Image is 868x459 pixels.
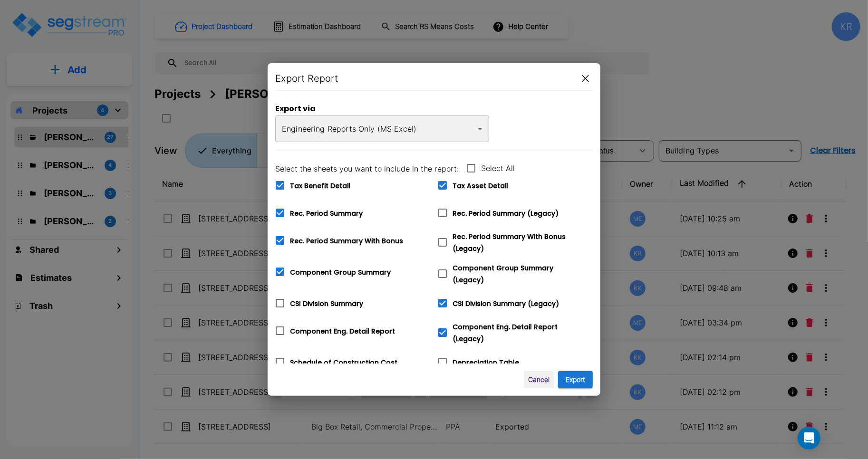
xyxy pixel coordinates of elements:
span: Select All [481,163,515,174]
h6: Export Report [275,71,338,86]
span: Tax Asset Detail [453,181,508,191]
h6: Select the sheets you want to include in the report: [275,162,459,175]
button: Cancel [524,371,554,389]
span: Rec. Period Summary (Legacy) [453,209,559,218]
span: Rec. Period Summary With Bonus [290,236,403,246]
span: CSI Division Summary (Legacy) [453,299,559,308]
span: Component Group Summary (Legacy) [453,263,553,285]
div: Engineering Reports Only (MS Excel) [275,115,489,142]
div: Open Intercom Messenger [798,427,820,449]
span: Depreciation Table [453,358,519,367]
span: Rec. Period Summary With Bonus (Legacy) [453,232,566,253]
span: CSI Division Summary [290,299,363,308]
span: Component Eng. Detail Report [290,326,395,336]
span: Component Group Summary [290,268,391,277]
button: Export [558,371,593,389]
span: Component Eng. Detail Report (Legacy) [453,322,558,344]
h6: Export via [275,102,489,115]
span: Rec. Period Summary [290,209,363,218]
span: Schedule of Construction Cost [290,358,397,367]
span: Tax Benefit Detail [290,181,350,191]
